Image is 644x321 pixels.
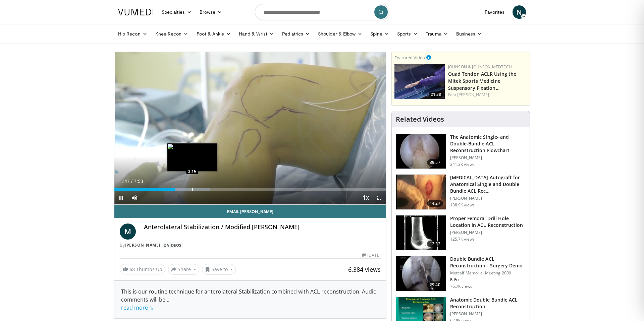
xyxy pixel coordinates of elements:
[373,191,386,204] button: Fullscreen
[121,287,379,312] div: This is our routine technique for anterolateral Stabilization combined with ACL-reconstruction. A...
[118,9,154,15] img: VuMedi Logo
[450,134,526,154] h3: The Anatomic Single- and Double-Bundle ACL Reconstruction Flowchart
[396,115,444,123] h4: Related Videos
[396,174,526,210] a: 14:27 [MEDICAL_DATA] Autograft for Anatomical Single and Double Bundle ACL Rec… [PERSON_NAME] 138...
[427,200,443,207] span: 14:27
[366,27,393,41] a: Spine
[450,297,526,310] h3: Anatomic Double Bundle ACL Reconstruction
[120,179,129,184] span: 1:47
[202,264,236,275] button: Save to
[120,264,165,274] a: 68 Thumbs Up
[114,27,151,41] a: Hip Recon
[114,191,128,204] button: Pause
[120,242,381,248] div: By
[121,304,154,311] a: read more ↘
[450,162,475,167] p: 241.3K views
[452,27,486,41] a: Business
[314,27,366,41] a: Shoulder & Elbow
[125,242,160,248] a: [PERSON_NAME]
[450,311,526,317] p: [PERSON_NAME]
[114,188,386,191] div: Progress Bar
[394,64,445,99] img: b78fd9da-dc16-4fd1-a89d-538d899827f1.150x105_q85_crop-smart_upscale.jpg
[255,4,389,20] input: Search topics, interventions
[450,196,526,201] p: [PERSON_NAME]
[396,215,446,250] img: Title_01_100001165_3.jpg.150x105_q85_crop-smart_upscale.jpg
[457,92,489,98] a: [PERSON_NAME]
[235,27,278,41] a: Hand & Wrist
[158,5,196,19] a: Specialties
[167,143,217,171] img: image.jpeg
[278,27,314,41] a: Pediatrics
[151,27,193,41] a: Knee Recon
[450,256,526,269] h3: Double Bundle ACL Reconstruction - Surgery Demo
[422,27,452,41] a: Trauma
[450,277,526,282] p: F. Fu
[448,71,517,91] a: Quad Tendon ACLR Using the Mitek Sports Medicine Suspensory Fixation…
[348,265,381,273] span: 6,384 views
[134,179,143,184] span: 7:58
[114,205,386,218] a: Email [PERSON_NAME]
[394,64,445,99] a: 21:38
[450,215,526,229] h3: Proper Femoral Drill Hole Location in ACL Reconstruction
[362,252,380,258] div: [DATE]
[128,191,141,204] button: Mute
[396,256,526,291] a: 29:40 Double Bundle ACL Reconstruction - Surgery Demo Metcalf Memorial Meeting 2009 F. Fu 76.7K v...
[196,5,226,19] a: Browse
[394,55,425,61] small: Featured Video
[131,179,132,184] span: /
[121,296,169,311] span: ...
[450,270,526,276] p: Metcalf Memorial Meeting 2009
[429,91,443,98] span: 21:38
[129,266,135,272] span: 68
[427,159,443,166] span: 39:57
[161,242,183,248] a: 2 Videos
[427,281,443,288] span: 29:40
[396,134,526,169] a: 39:57 The Anatomic Single- and Double-Bundle ACL Reconstruction Flowchart [PERSON_NAME] 241.3K views
[144,223,381,231] h4: Anterolateral Stabilization / Modified [PERSON_NAME]
[359,191,373,204] button: Playback Rate
[120,223,136,240] a: M
[396,175,446,209] img: 281064_0003_1.png.150x105_q85_crop-smart_upscale.jpg
[450,174,526,194] h3: [MEDICAL_DATA] Autograft for Anatomical Single and Double Bundle ACL Rec…
[450,202,475,208] p: 138.9K views
[396,134,446,169] img: Fu_0_3.png.150x105_q85_crop-smart_upscale.jpg
[114,52,386,205] video-js: Video Player
[450,230,526,235] p: [PERSON_NAME]
[450,284,472,289] p: 76.7K views
[396,256,446,291] img: ffu_3.png.150x105_q85_crop-smart_upscale.jpg
[396,215,526,251] a: 12:32 Proper Femoral Drill Hole Location in ACL Reconstruction [PERSON_NAME] 125.7K views
[450,237,475,242] p: 125.7K views
[193,27,235,41] a: Foot & Ankle
[393,27,422,41] a: Sports
[427,241,443,247] span: 12:32
[448,64,512,70] a: Johnson & Johnson MedTech
[168,264,199,275] button: Share
[481,5,508,19] a: Favorites
[448,92,527,98] div: Feat.
[513,5,526,19] a: N
[450,155,526,160] p: [PERSON_NAME]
